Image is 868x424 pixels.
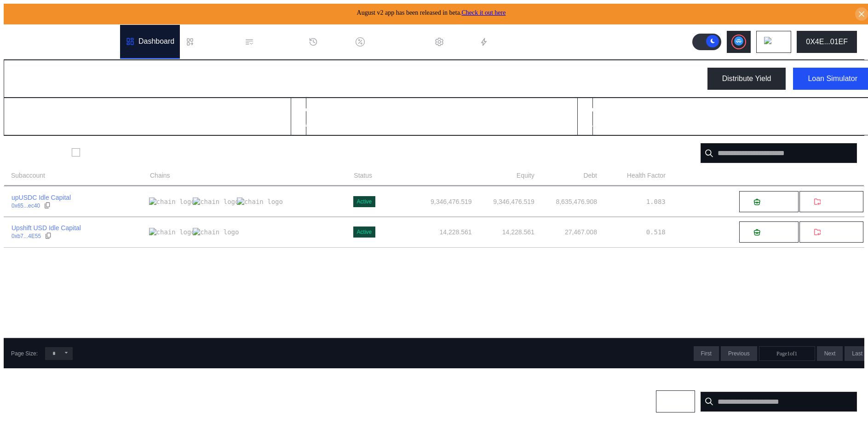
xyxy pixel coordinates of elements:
[389,217,472,247] td: 14,228.561
[11,224,81,232] div: Upshift USD Idle Capital
[764,198,784,205] span: Deposit
[11,70,96,87] div: My Dashboard
[472,186,535,217] td: 9,346,476.519
[817,346,843,361] button: Next
[776,350,797,357] span: Page 1 of 1
[11,148,64,158] div: Subaccounts
[598,186,666,217] td: 1.083
[764,37,774,47] img: chain logo
[11,171,45,180] span: Subaccount
[299,105,334,114] h2: Total Debt
[193,228,239,236] img: chain logo
[627,171,666,180] span: Health Factor
[517,171,535,180] span: Equity
[237,197,283,206] img: chain logo
[11,116,84,128] div: 9,360,705.079
[661,116,680,128] div: USD
[350,25,429,59] a: Discount Factors
[239,25,303,59] a: Permissions
[799,191,864,213] button: Withdraw
[825,198,849,205] span: Withdraw
[474,25,539,59] a: Automations
[357,229,372,235] div: Active
[198,38,234,46] div: Loan Book
[825,229,849,236] span: Withdraw
[322,38,345,46] div: History
[357,9,506,16] span: August v2 app has been released in beta.
[472,217,535,247] td: 14,228.561
[357,198,372,205] div: Active
[299,116,371,128] div: 8,662,943.915
[824,350,836,357] span: Next
[84,148,152,157] label: Show Closed Accounts
[303,25,350,59] a: History
[461,9,506,16] a: Check it out here
[808,75,857,83] div: Loan Simulator
[739,191,799,213] button: Deposit
[694,346,719,361] button: First
[429,25,474,59] a: Admin
[739,221,799,243] button: Deposit
[120,25,180,59] a: Dashboard
[424,171,472,180] span: Account Balance
[797,31,857,53] button: 0X4E...01EF
[258,38,298,46] div: Permissions
[583,171,597,180] span: Debt
[11,396,48,407] div: Positions
[721,346,757,361] button: Previous
[389,186,472,217] td: 9,346,476.519
[585,116,657,128] div: 9,360,705.079
[799,221,864,243] button: Withdraw
[150,171,170,180] span: Chains
[11,105,59,114] h2: Total Balance
[354,171,372,180] span: Status
[11,233,41,239] div: 0xb7...4E55
[656,390,695,412] button: Chain
[11,350,38,357] div: Page Size:
[535,217,598,247] td: 27,467.008
[722,75,771,83] div: Distribute Yield
[11,203,40,209] div: 0x65...ec40
[585,105,627,114] h2: Total Equity
[368,38,424,46] div: Discount Factors
[11,193,71,202] div: upUSDC Idle Capital
[87,116,107,128] div: USD
[448,38,468,46] div: Admin
[492,38,533,46] div: Automations
[756,31,791,53] button: chain logo
[138,37,174,46] div: Dashboard
[728,350,750,357] span: Previous
[598,217,666,247] td: 0.518
[193,197,239,206] img: chain logo
[664,398,678,405] span: Chain
[806,38,848,46] div: 0X4E...01EF
[374,116,393,128] div: USD
[764,229,784,236] span: Deposit
[180,25,239,59] a: Loan Book
[149,197,195,206] img: chain logo
[852,350,862,357] span: Last
[149,228,195,236] img: chain logo
[707,68,786,90] button: Distribute Yield
[535,186,598,217] td: 8,635,476.908
[701,350,712,357] span: First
